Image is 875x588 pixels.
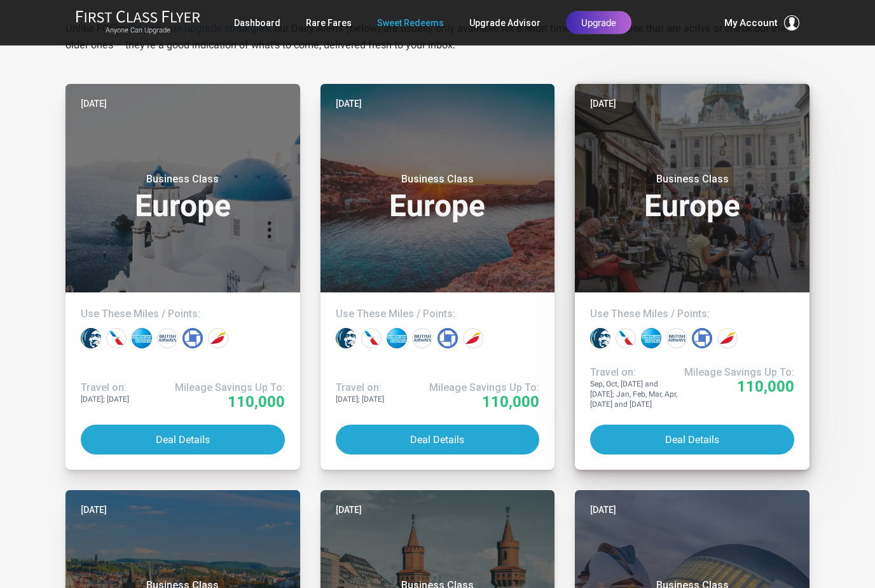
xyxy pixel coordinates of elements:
[336,503,362,517] time: [DATE]
[590,174,794,222] h3: Europe
[437,329,458,349] div: Chase points
[412,329,432,349] div: British Airways miles
[336,308,540,321] h4: Use These Miles / Points:
[81,425,285,455] button: Deal Details
[613,174,772,186] small: Business Class
[336,425,540,455] button: Deal Details
[81,329,101,349] div: Alaska miles
[377,11,444,34] a: Sweet Redeems
[616,329,636,349] div: American miles
[81,503,107,517] time: [DATE]
[208,329,228,349] div: Iberia miles
[103,174,262,186] small: Business Class
[320,85,555,470] a: [DATE]Business ClassEuropeUse These Miles / Points:Travel on:[DATE]; [DATE]Mileage Savings Up To:...
[666,329,687,349] div: British Airways miles
[306,11,352,34] a: Rare Fares
[336,174,540,222] h3: Europe
[575,85,810,470] a: [DATE]Business ClassEuropeUse These Miles / Points:Travel on:Sep, Oct, [DATE] and [DATE]; Jan, Fe...
[590,425,794,455] button: Deal Details
[717,329,738,349] div: Iberia miles
[692,329,712,349] div: Chase points
[81,308,285,321] h4: Use These Miles / Points:
[590,329,610,349] div: Alaska miles
[469,11,541,34] a: Upgrade Advisor
[65,85,300,470] a: [DATE]Business ClassEuropeUse These Miles / Points:Travel on:[DATE]; [DATE]Mileage Savings Up To:...
[463,329,483,349] div: Iberia miles
[81,174,285,222] h3: Europe
[132,329,152,349] div: Amex points
[76,26,200,35] small: Anyone Can Upgrade
[157,329,177,349] div: British Airways miles
[590,503,616,517] time: [DATE]
[724,15,799,31] button: My Account
[566,11,631,34] a: Upgrade
[76,10,200,24] img: First Class Flyer
[106,329,127,349] div: American miles
[590,97,616,111] time: [DATE]
[336,329,356,349] div: Alaska miles
[724,15,778,31] span: My Account
[590,308,794,321] h4: Use These Miles / Points:
[81,97,107,111] time: [DATE]
[358,174,517,186] small: Business Class
[361,329,382,349] div: American miles
[183,329,203,349] div: Chase points
[641,329,661,349] div: Amex points
[234,11,280,34] a: Dashboard
[76,10,200,36] a: First Class FlyerAnyone Can Upgrade
[387,329,407,349] div: Amex points
[336,97,362,111] time: [DATE]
